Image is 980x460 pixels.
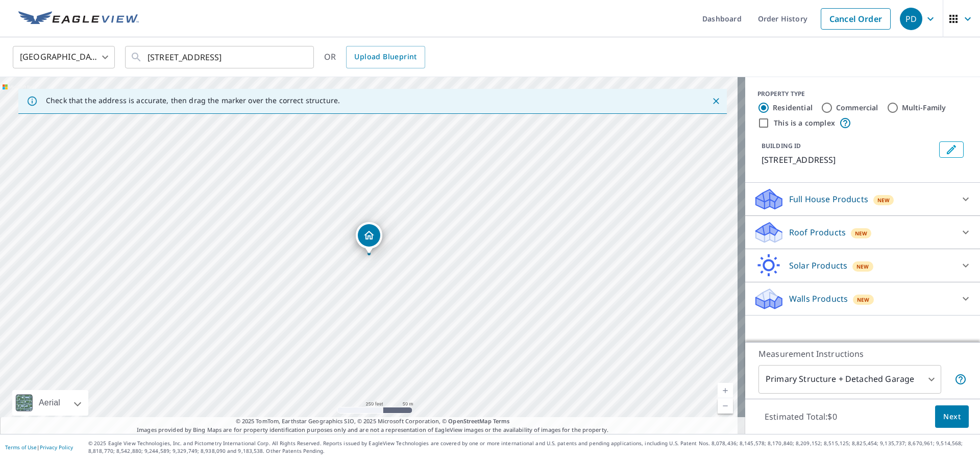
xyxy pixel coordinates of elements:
button: Next [935,405,969,428]
span: Your report will include the primary structure and a detached garage if one exists. [954,373,967,385]
img: EV Logo [18,11,139,27]
span: New [855,229,868,237]
p: Estimated Total: $0 [756,405,845,428]
span: New [856,262,869,271]
p: Solar Products [789,259,847,272]
p: BUILDING ID [762,141,801,150]
span: Next [943,410,961,423]
a: Cancel Order [821,8,891,30]
div: Aerial [36,390,63,416]
p: Walls Products [789,293,848,305]
label: Commercial [836,103,878,113]
span: New [877,196,890,204]
span: © 2025 TomTom, Earthstar Geographics SIO, © 2025 Microsoft Corporation, © [236,417,510,426]
label: Residential [773,103,813,113]
div: Roof ProductsNew [753,220,972,245]
span: New [857,296,870,304]
div: Aerial [12,390,88,416]
a: Terms [493,417,510,425]
div: Dropped pin, building 1, Residential property, 29 Garfield St Glens Falls, NY 12801 [356,222,382,254]
a: Terms of Use [5,444,37,451]
p: Measurement Instructions [758,348,967,360]
button: Edit building 1 [939,141,964,158]
span: Upload Blueprint [354,51,416,63]
p: Check that the address is accurate, then drag the marker over the correct structure. [46,96,340,105]
label: Multi-Family [902,103,946,113]
div: Primary Structure + Detached Garage [758,365,941,394]
p: Full House Products [789,193,868,205]
p: [STREET_ADDRESS] [762,154,935,166]
a: Upload Blueprint [346,46,425,68]
div: PROPERTY TYPE [757,89,968,99]
label: This is a complex [774,118,835,128]
div: [GEOGRAPHIC_DATA] [13,43,115,71]
a: Current Level 17, Zoom Out [718,398,733,414]
div: Full House ProductsNew [753,187,972,211]
p: Roof Products [789,226,846,238]
div: PD [900,8,922,30]
a: OpenStreetMap [448,417,491,425]
input: Search by address or latitude-longitude [148,43,293,71]
p: | [5,444,73,450]
a: Current Level 17, Zoom In [718,383,733,398]
div: Walls ProductsNew [753,286,972,311]
a: Privacy Policy [40,444,73,451]
p: © 2025 Eagle View Technologies, Inc. and Pictometry International Corp. All Rights Reserved. Repo... [88,440,975,455]
div: Solar ProductsNew [753,253,972,278]
div: OR [324,46,425,68]
button: Close [709,94,723,108]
